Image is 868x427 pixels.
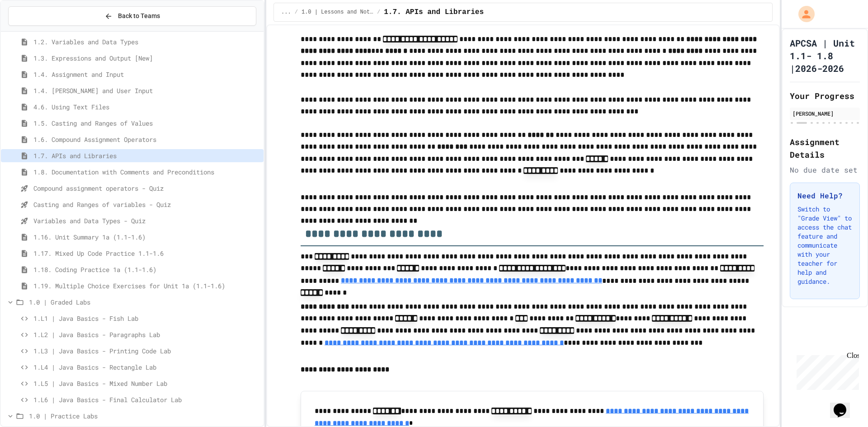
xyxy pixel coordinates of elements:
[33,216,260,225] span: Variables and Data Types - Quiz
[384,7,484,18] span: 1.7. APIs and Libraries
[33,314,260,323] span: 1.L1 | Java Basics - Fish Lab
[295,9,298,16] span: /
[797,190,852,201] h3: Need Help?
[793,109,857,117] div: [PERSON_NAME]
[33,135,260,144] span: 1.6. Compound Assignment Operators
[33,70,260,79] span: 1.4. Assignment and Input
[789,4,817,24] div: My Account
[33,151,260,160] span: 1.7. APIs and Libraries
[793,352,859,390] iframe: chat widget
[33,379,260,388] span: 1.L5 | Java Basics - Mixed Number Lab
[790,136,860,161] h2: Assignment Details
[281,9,291,16] span: ...
[33,37,260,47] span: 1.2. Variables and Data Types
[790,164,860,175] div: No due date set
[33,330,260,339] span: 1.L2 | Java Basics - Paragraphs Lab
[33,265,260,274] span: 1.18. Coding Practice 1a (1.1-1.6)
[33,346,260,356] span: 1.L3 | Java Basics - Printing Code Lab
[118,11,160,21] span: Back to Teams
[33,167,260,177] span: 1.8. Documentation with Comments and Preconditions
[33,362,260,372] span: 1.L4 | Java Basics - Rectangle Lab
[33,86,260,95] span: 1.4. [PERSON_NAME] and User Input
[33,395,260,404] span: 1.L6 | Java Basics - Final Calculator Lab
[33,200,260,209] span: Casting and Ranges of variables - Quiz
[33,249,260,258] span: 1.17. Mixed Up Code Practice 1.1-1.6
[790,37,860,75] h1: APCSA | Unit 1.1- 1.8 |2026-2026
[797,205,852,286] p: Switch to "Grade View" to access the chat feature and communicate with your teacher for help and ...
[8,6,256,26] button: Back to Teams
[377,9,380,16] span: /
[790,89,860,102] h2: Your Progress
[33,281,260,291] span: 1.19. Multiple Choice Exercises for Unit 1a (1.1-1.6)
[29,411,260,421] span: 1.0 | Practice Labs
[29,297,260,307] span: 1.0 | Graded Labs
[33,183,260,193] span: Compound assignment operators - Quiz
[33,102,260,112] span: 4.6. Using Text Files
[302,9,373,16] span: 1.0 | Lessons and Notes
[33,118,260,128] span: 1.5. Casting and Ranges of Values
[33,232,260,242] span: 1.16. Unit Summary 1a (1.1-1.6)
[33,53,260,63] span: 1.3. Expressions and Output [New]
[4,4,62,57] div: Chat with us now!Close
[830,391,859,418] iframe: chat widget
